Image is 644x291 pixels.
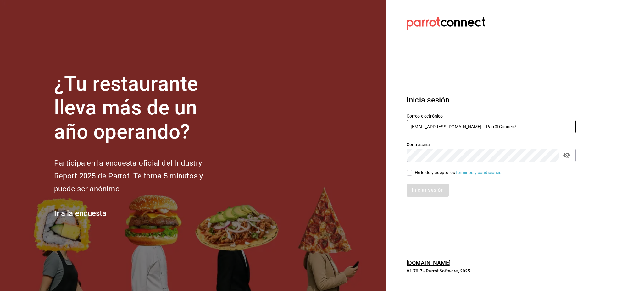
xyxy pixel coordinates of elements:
[54,72,224,144] h1: ¿Tu restaurante lleva más de un año operando?
[407,142,576,146] label: Contraseña
[407,120,576,133] input: Ingresa tu correo electrónico
[415,169,503,176] div: He leído y acepto los
[407,268,576,274] p: V1.70.7 - Parrot Software, 2025.
[455,170,503,175] a: Términos y condiciones.
[54,157,224,195] h2: Participa en la encuesta oficial del Industry Report 2025 de Parrot. Te toma 5 minutos y puede se...
[407,113,576,118] label: Correo electrónico
[407,260,451,266] a: [DOMAIN_NAME]
[407,94,576,106] h3: Inicia sesión
[561,150,572,161] button: passwordField
[54,209,107,218] a: Ir a la encuesta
